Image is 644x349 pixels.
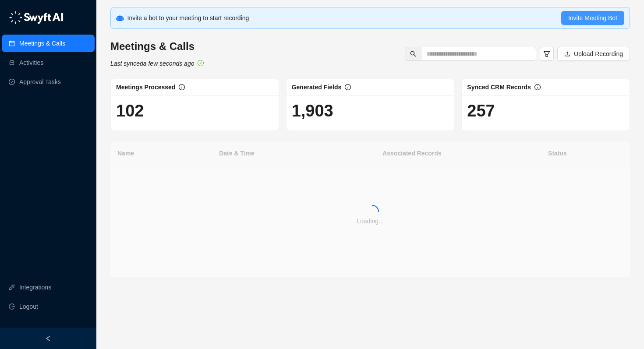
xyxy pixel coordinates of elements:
span: Invite Meeting Bot [568,13,617,23]
span: Logout [19,298,38,315]
span: Generated Fields [292,84,342,91]
span: loading [363,202,382,221]
span: Invite a bot to your meeting to start recording [127,14,249,21]
h3: Meetings & Calls [110,39,204,53]
span: info-circle [345,84,351,90]
span: info-circle [179,84,185,90]
button: Upload Recording [557,47,630,61]
span: Synced CRM Records [467,84,531,91]
h1: 1,903 [292,101,449,121]
span: Upload Recording [574,49,623,59]
span: logout [9,303,15,310]
a: Approval Tasks [19,73,61,91]
span: check-circle [198,60,204,66]
h1: 257 [467,101,624,121]
img: logo-05li4sbe.png [9,11,64,24]
a: Powered byPylon [62,30,106,37]
h1: 102 [116,101,273,121]
a: Meetings & Calls [19,35,65,52]
i: Last synced a few seconds ago [110,60,194,67]
span: search [410,51,416,57]
span: Pylon [87,31,106,37]
a: Activities [19,54,43,71]
span: left [45,335,51,342]
span: Meetings Processed [116,84,175,91]
button: Invite Meeting Bot [561,11,624,25]
span: upload [564,51,570,57]
span: info-circle [534,84,541,90]
span: filter [543,50,550,57]
a: Integrations [19,278,51,296]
